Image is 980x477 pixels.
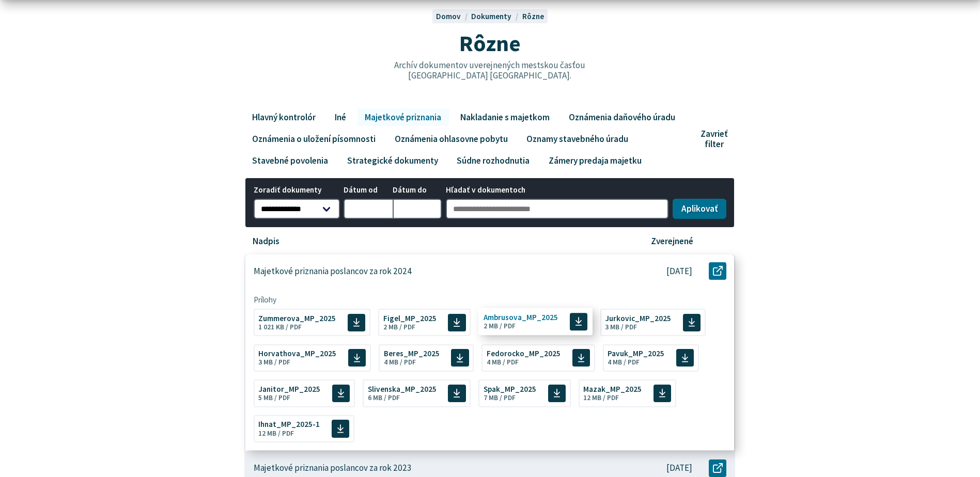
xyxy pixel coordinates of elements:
span: 3 MB / PDF [258,358,290,367]
button: Aplikovať [673,199,726,219]
input: Hľadať v dokumentoch [446,199,669,219]
p: Majetkové priznania poslancov za rok 2023 [254,463,412,473]
a: Janitor_MP_2025 5 MB / PDF [254,379,355,407]
span: Zummerova_MP_2025 [258,314,336,322]
a: Jurkovic_MP_2025 3 MB / PDF [600,309,706,336]
a: Zummerova_MP_2025 1 021 KB / PDF [254,309,370,336]
a: Pavuk_MP_2025 4 MB / PDF [603,344,699,372]
a: Majetkové priznania [357,108,449,126]
a: Oznámenia o uložení písomnosti [244,130,383,148]
span: 12 MB / PDF [583,393,619,402]
a: Strategické dokumenty [339,152,445,169]
a: Ambrusova_MP_2025 2 MB / PDF [478,308,592,335]
span: 3 MB / PDF [605,323,637,331]
span: 6 MB / PDF [368,393,400,402]
span: 4 MB / PDF [384,358,416,367]
span: Hľadať v dokumentoch [446,186,669,195]
a: Fedorocko_MP_2025 4 MB / PDF [481,344,595,372]
span: 5 MB / PDF [258,393,290,402]
p: Archív dokumentov uverejnených mestskou časťou [GEOGRAPHIC_DATA] [GEOGRAPHIC_DATA]. [372,60,608,81]
a: Oznamy stavebného úradu [519,130,636,148]
span: 2 MB / PDF [484,322,516,330]
a: Hlavný kontrolór [244,108,323,126]
span: Pavuk_MP_2025 [608,349,664,357]
a: Mazak_MP_2025 12 MB / PDF [579,379,676,407]
a: Horvathova_MP_2025 3 MB / PDF [254,344,371,372]
span: Mazak_MP_2025 [583,385,642,393]
a: Rôzne [522,11,544,21]
span: Dátum do [393,186,442,195]
a: Slivenska_MP_2025 6 MB / PDF [363,379,471,407]
span: Ihnat_MP_2025-1 [258,420,320,428]
a: Oznámenia ohlasovne pobytu [387,130,515,148]
a: Spak_MP_2025 7 MB / PDF [478,379,570,407]
span: Beres_MP_2025 [384,349,440,357]
a: Domov [436,11,471,21]
input: Dátum od [344,199,393,219]
a: Súdne rozhodnutia [449,152,537,169]
a: Stavebné povolenia [244,152,335,169]
p: Nadpis [253,236,279,247]
p: [DATE] [666,266,692,277]
span: 1 021 KB / PDF [258,323,302,331]
span: 4 MB / PDF [487,358,519,367]
span: Jurkovic_MP_2025 [605,314,671,322]
span: 12 MB / PDF [258,429,294,438]
span: Spak_MP_2025 [484,385,536,393]
span: 4 MB / PDF [608,358,640,367]
span: Dokumenty [471,11,511,21]
span: Figel_MP_2025 [383,314,437,322]
span: Rôzne [459,29,521,57]
a: Ihnat_MP_2025-1 12 MB / PDF [254,415,354,442]
span: Dátum od [344,186,393,195]
span: Fedorocko_MP_2025 [487,349,561,357]
span: Zavrieť filter [701,129,727,150]
span: Domov [436,11,461,21]
span: Ambrusova_MP_2025 [484,313,558,321]
span: Zoradiť dokumenty [254,186,340,195]
a: Oznámenia daňového úradu [561,108,682,126]
span: 2 MB / PDF [383,323,415,331]
p: Zverejnené [651,236,693,247]
span: 7 MB / PDF [484,393,516,402]
button: Zavrieť filter [697,129,735,150]
p: Majetkové priznania poslancov za rok 2024 [254,266,412,277]
a: Beres_MP_2025 4 MB / PDF [379,344,474,372]
span: Slivenska_MP_2025 [368,385,437,393]
a: Dokumenty [471,11,522,21]
p: [DATE] [666,463,692,473]
a: Zámery predaja majetku [541,152,649,169]
a: Figel_MP_2025 2 MB / PDF [378,309,471,336]
span: Janitor_MP_2025 [258,385,320,393]
input: Dátum do [393,199,442,219]
select: Zoradiť dokumenty [254,199,340,219]
a: Iné [327,108,353,126]
span: Horvathova_MP_2025 [258,349,336,357]
a: Nakladanie s majetkom [453,108,557,126]
span: Prílohy [254,295,727,305]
